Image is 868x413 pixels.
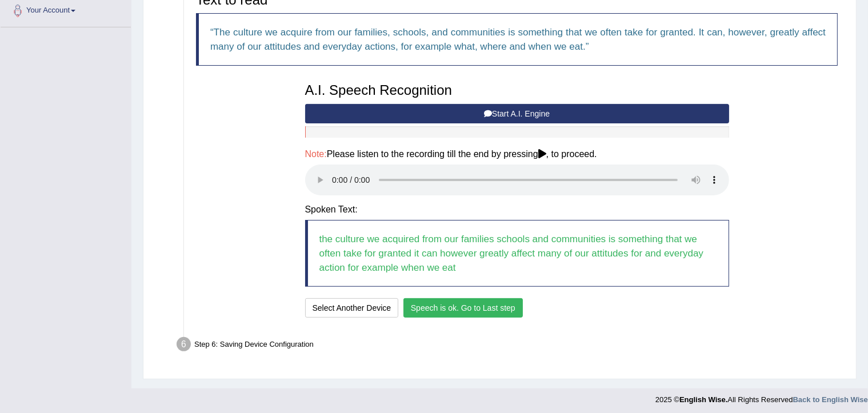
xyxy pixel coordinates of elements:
[305,83,729,98] h3: A.I. Speech Recognition
[171,334,851,359] div: Step 6: Saving Device Configuration
[403,298,523,318] button: Speech is ok. Go to Last step
[305,104,729,123] button: Start A.I. Engine
[305,205,729,215] h4: Spoken Text:
[305,149,327,159] span: Note:
[793,395,868,404] a: Back to English Wise
[210,27,826,52] q: The culture we acquire from our families, schools, and communities is something that we often tak...
[305,220,729,287] blockquote: the culture we acquired from our families schools and communities is something that we often take...
[305,298,399,318] button: Select Another Device
[679,395,727,404] strong: English Wise.
[305,149,729,159] h4: Please listen to the recording till the end by pressing , to proceed.
[655,388,868,405] div: 2025 © All Rights Reserved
